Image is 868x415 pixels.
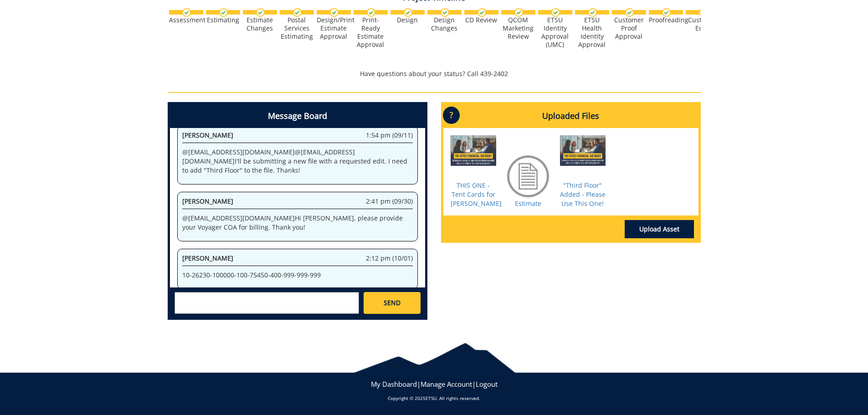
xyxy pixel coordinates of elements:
[426,395,437,401] a: ETSU
[625,220,694,238] a: Upload Asset
[371,379,417,389] a: My Dashboard
[354,16,388,49] div: Print-Ready Estimate Approval
[612,16,646,41] div: Customer Proof Approval
[317,16,351,41] div: Design/Print Estimate Approval
[280,16,314,41] div: Postal Services Estimating
[451,181,502,208] a: THIS ONE - Tent Cards for [PERSON_NAME]
[662,8,671,17] img: checkmark
[649,16,683,24] div: Proofreading
[206,16,240,24] div: Estimating
[551,8,560,17] img: checkmark
[182,254,233,262] span: [PERSON_NAME]
[366,197,413,206] span: 2:41 pm (09/30)
[330,8,339,17] img: checkmark
[478,8,486,17] img: checkmark
[293,8,302,17] img: checkmark
[575,16,609,49] div: ETSU Health Identity Approval
[538,16,572,49] div: ETSU Identity Approval (UMC)
[443,104,699,128] h4: Uploaded Files
[182,8,191,17] img: checkmark
[182,197,233,205] span: [PERSON_NAME]
[384,298,401,307] span: SEND
[219,8,228,17] img: checkmark
[464,16,498,24] div: CD Review
[182,214,413,232] p: @ [EMAIL_ADDRESS][DOMAIN_NAME] Hi [PERSON_NAME], please provide your Voyager COA for billing. Tha...
[476,379,498,389] a: Logout
[182,148,413,175] p: @ [EMAIL_ADDRESS][DOMAIN_NAME] @ [EMAIL_ADDRESS][DOMAIN_NAME] I'll be submitting a new file with ...
[699,8,708,17] img: checkmark
[686,16,720,32] div: Customer Edits
[182,271,413,280] p: 10-26230-100000-100-75450-400-999-999-999
[514,8,523,17] img: checkmark
[169,16,203,24] div: Assessment
[175,292,359,314] textarea: messageToSend
[366,131,413,140] span: 1:54 pm (09/11)
[182,131,233,139] span: [PERSON_NAME]
[364,292,420,314] a: SEND
[560,181,606,208] a: "Third Floor" Added - Please Use This One!
[421,379,472,389] a: Manage Account
[427,16,462,32] div: Design Changes
[501,16,535,41] div: QCOM Marketing Review
[256,8,265,17] img: checkmark
[367,8,375,17] img: checkmark
[168,69,701,78] p: Have questions about your status? Call 439-2402
[243,16,277,32] div: Estimate Changes
[390,16,425,24] div: Design
[404,8,412,17] img: checkmark
[515,199,541,208] a: Estimate
[170,104,425,128] h4: Message Board
[443,107,460,124] p: ?
[625,8,634,17] img: checkmark
[366,254,413,263] span: 2:12 pm (10/01)
[441,8,449,17] img: checkmark
[588,8,597,17] img: checkmark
